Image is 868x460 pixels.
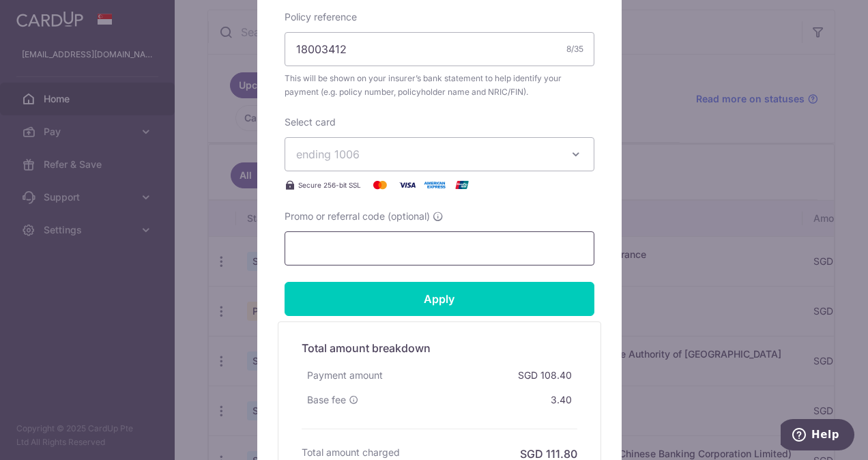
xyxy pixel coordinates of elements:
[566,42,583,56] div: 8/35
[296,147,360,161] span: ending 1006
[285,137,594,171] button: ending 1006
[285,210,430,223] span: Promo or referral code (optional)
[285,282,594,316] input: Apply
[366,177,394,193] img: Mastercard
[545,388,577,412] div: 3.40
[421,177,448,193] img: American Express
[298,179,361,190] span: Secure 256-bit SSL
[781,419,854,453] iframe: Opens a widget where you can find more information
[285,115,336,129] label: Select card
[307,393,346,407] span: Base fee
[394,177,421,193] img: Visa
[512,363,577,388] div: SGD 108.40
[302,340,577,356] h5: Total amount breakdown
[302,446,400,459] h6: Total amount charged
[285,72,594,99] span: This will be shown on your insurer’s bank statement to help identify your payment (e.g. policy nu...
[285,10,357,24] label: Policy reference
[448,177,476,193] img: UnionPay
[302,363,388,388] div: Payment amount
